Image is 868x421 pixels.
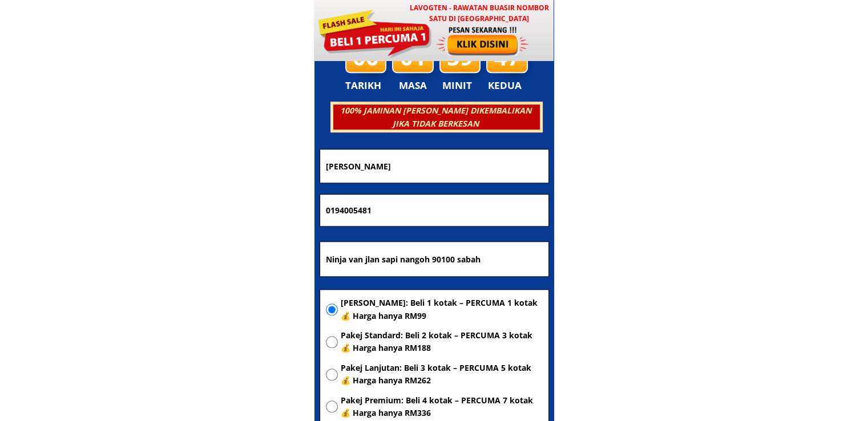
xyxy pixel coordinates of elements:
input: Nama penuh [323,149,546,182]
span: [PERSON_NAME]: Beli 1 kotak – PERCUMA 1 kotak 💰 Harga hanya RM99 [341,297,543,322]
span: Pakej Lanjutan: Beli 3 kotak – PERCUMA 5 kotak 💰 Harga hanya RM262 [341,362,543,387]
span: Pakej Premium: Beli 4 kotak – PERCUMA 7 kotak 💰 Harga hanya RM336 [341,394,543,420]
h3: 100% JAMINAN [PERSON_NAME] DIKEMBALIKAN JIKA TIDAK BERKESAN [332,104,539,130]
h3: TARIKH [345,78,393,94]
h3: MASA [394,78,433,94]
h3: LAVOGTEN - Rawatan Buasir Nombor Satu di [GEOGRAPHIC_DATA] [404,2,554,24]
input: Nombor Telefon Bimbit [323,195,546,226]
h3: MINIT [442,78,477,94]
input: Alamat [323,242,546,276]
h3: KEDUA [488,78,525,94]
span: Pakej Standard: Beli 2 kotak – PERCUMA 3 kotak 💰 Harga hanya RM188 [341,329,543,355]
